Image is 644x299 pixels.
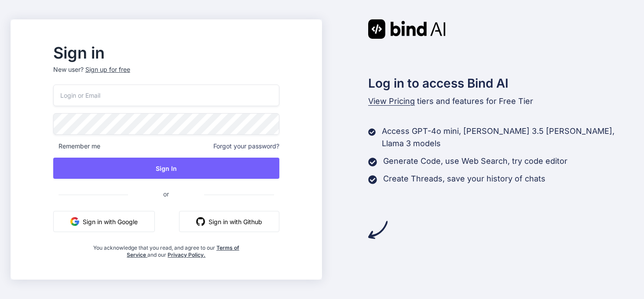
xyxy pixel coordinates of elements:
img: arrow [368,220,388,240]
div: You acknowledge that you read, and agree to our and our [91,239,241,258]
p: New user? [53,65,279,85]
img: google [70,217,79,226]
p: Create Threads, save your history of chats [383,173,545,185]
span: Remember me [53,142,100,151]
span: Forgot your password? [213,142,279,151]
img: Bind AI logo [368,19,446,39]
button: Sign In [53,158,279,179]
h2: Log in to access Bind AI [368,74,634,92]
button: Sign in with Google [53,211,155,232]
span: or [128,183,204,205]
div: Sign up for free [85,65,130,74]
img: github [196,217,205,226]
p: tiers and features for Free Tier [368,95,634,107]
a: Privacy Policy. [168,251,205,258]
h2: Sign in [53,46,279,60]
input: Login or Email [53,85,279,106]
p: Generate Code, use Web Search, try code editor [383,155,567,167]
button: Sign in with Github [179,211,279,232]
a: Terms of Service [127,244,239,258]
p: Access GPT-4o mini, [PERSON_NAME] 3.5 [PERSON_NAME], Llama 3 models [382,125,633,150]
span: View Pricing [368,96,415,106]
